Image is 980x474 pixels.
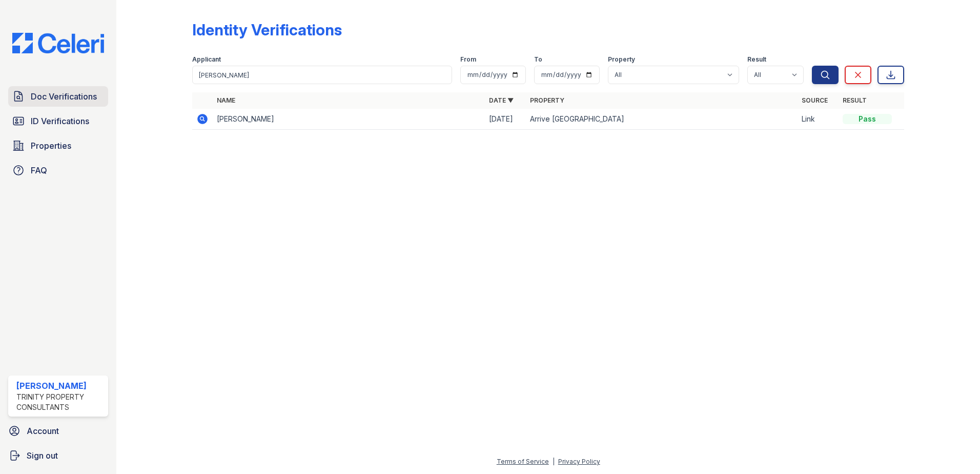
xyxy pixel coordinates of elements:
[27,425,59,437] span: Account
[192,21,342,39] div: Identity Verifications
[192,66,452,84] input: Search by name or phone number
[553,458,555,465] div: |
[27,449,58,462] span: Sign out
[31,140,71,152] span: Properties
[4,33,112,53] img: CE_Logo_Blue-a8612792a0a2168367f1c8372b55b34899dd931a85d93a1a3d3e32e68fde9ad4.png
[8,135,108,156] a: Properties
[485,109,526,130] td: [DATE]
[843,96,867,104] a: Result
[8,111,108,131] a: ID Verifications
[798,109,839,130] td: Link
[534,55,542,64] label: To
[530,96,564,104] a: Property
[217,96,235,104] a: Name
[489,96,514,104] a: Date ▼
[31,164,47,176] span: FAQ
[8,160,108,181] a: FAQ
[843,114,892,124] div: Pass
[31,115,89,127] span: ID Verifications
[4,445,112,466] a: Sign out
[497,458,549,465] a: Terms of Service
[747,55,766,64] label: Result
[8,86,108,107] a: Doc Verifications
[460,55,476,64] label: From
[213,109,485,130] td: [PERSON_NAME]
[31,90,97,103] span: Doc Verifications
[192,55,221,64] label: Applicant
[16,392,104,412] div: Trinity Property Consultants
[526,109,798,130] td: Arrive [GEOGRAPHIC_DATA]
[4,421,112,441] a: Account
[558,458,600,465] a: Privacy Policy
[608,55,635,64] label: Property
[802,96,828,104] a: Source
[16,380,104,392] div: [PERSON_NAME]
